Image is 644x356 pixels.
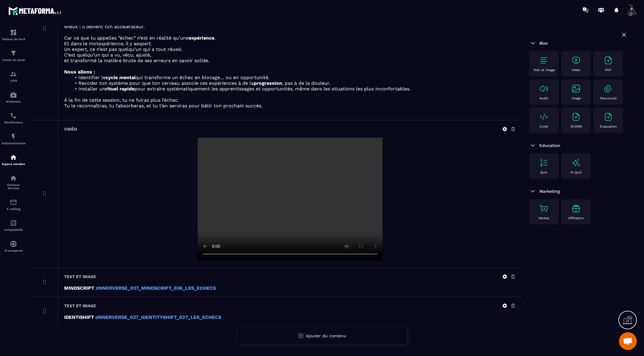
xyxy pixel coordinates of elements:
img: text-image no-wra [539,158,549,167]
img: arrow-down [529,40,536,47]
img: automations [10,240,17,247]
p: IA prospects [1,249,25,252]
p: Code [540,125,548,128]
em: expérience [98,41,123,46]
p: Ressource [600,96,617,100]
img: text-image no-wra [603,84,613,93]
span: Ajouter du contenu [306,333,346,338]
p: Text et image [533,68,555,72]
strong: MINDSCRIPT : [64,285,97,291]
h6: Vidéo [64,127,77,131]
img: text-image no-wra [571,84,581,93]
img: email [10,199,17,206]
p: Quiz [540,170,547,174]
p: Vidéo [572,68,580,72]
img: formation [10,70,17,78]
p: Planificateur [1,121,25,124]
strong: progression [254,80,282,86]
img: text-image no-wra [571,56,581,65]
em: expert [136,41,151,46]
p: C’est quelqu’un qui a vu, vécu, ajusté, [64,52,516,58]
p: Tunnel de vente [1,58,25,62]
a: schedulerschedulerPlanificateur [1,108,25,128]
h6: Text et image [64,274,96,279]
img: text-image no-wra [539,112,549,122]
p: Et dans le mot , il y a . [64,41,516,46]
strong: expérience [189,35,214,41]
img: text-image no-wra [539,204,549,213]
strong: rituel rapide [105,86,134,92]
strong: cycle mental [106,75,136,80]
a: automationsautomationsAutomatisations [1,128,25,149]
img: text-image [571,204,581,213]
a: social-networksocial-networkRéseaux Sociaux [1,170,25,194]
a: accountantaccountantComptabilité [1,215,25,236]
a: emailemailE-mailing [1,194,25,215]
img: accountant [10,219,17,227]
p: Tu le reconnaîtras, tu l’absorberas, et tu t’en serviras pour bâtir ton prochain succès. [64,103,516,109]
a: formationformationTunnel de vente [1,45,25,66]
p: Ventes [538,216,549,220]
li: Recoder ton système pour que ton cerveau associe ces expériences à de la , pas à de la douleur. [71,80,516,86]
img: arrow-down [529,188,536,195]
img: automations [10,154,17,161]
img: text-image no-wra [539,84,549,93]
p: SCORM [570,125,582,128]
img: text-image no-wra [603,112,613,122]
img: text-image no-wra [603,56,613,65]
p: À la fin de cette session, tu ne fuiras plus l’échec. [64,97,516,103]
a: formationformationCRM [1,66,25,87]
img: logo [8,5,62,16]
p: Mieux : il devient ton accélérateur. [64,24,516,29]
p: E-mailing [1,207,25,211]
p: et transformé la matière brute de ses erreurs en savoir solide. [64,58,516,63]
p: Webinaire [1,100,25,103]
p: Automatisations [1,142,25,145]
img: text-image [571,158,581,167]
a: automationsautomationsEspace membre [1,149,25,170]
span: Marketing [539,189,560,194]
a: INNERVERSE_037_MINDSCRIPT_036_LES_ECHECS [97,285,216,291]
img: formation [10,29,17,36]
img: automations [10,133,17,140]
p: Image [572,96,581,100]
p: Un expert, ce n’est pas quelqu’un qui a tout réussi. [64,46,516,52]
img: automations [10,91,17,98]
p: Comptabilité [1,228,25,231]
strong: IDENTISHIFT : [64,314,97,320]
img: scheduler [10,112,17,119]
h6: Text et image [64,303,96,308]
img: arrow-down [529,142,536,149]
p: Réseaux Sociaux [1,183,25,190]
strong: Nous allons : [64,69,95,75]
a: INNERVERSE_037_IDENTITYSHIFT_027_LES_ECHECS [97,314,221,320]
a: Ouvrir le chat [619,332,637,350]
img: social-network [10,175,17,182]
p: PDF [605,68,612,72]
p: Espace membre [1,162,25,166]
p: Audio [539,96,549,100]
li: Installer un pour extraire systématiquement les apprentissages et opportunités, même dans les sit... [71,86,516,92]
a: automationsautomationsWebinaire [1,87,25,108]
p: Affiliation [568,216,584,220]
p: IA Quiz [570,170,582,174]
a: formationformationTableau de bord [1,24,25,45]
li: Identifier le qui transforme un échec en blocage… ou en opportunité. [71,75,516,80]
p: CRM [1,79,25,82]
p: Évaluation [600,125,617,128]
img: text-image no-wra [571,112,581,122]
img: formation [10,50,17,57]
span: Bloc [539,41,548,46]
img: text-image no-wra [539,56,549,65]
span: Education [539,143,560,148]
p: Tableau de bord [1,37,25,41]
p: Car ce que tu appelles “échec” n’est en réalité qu’une . [64,35,516,41]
